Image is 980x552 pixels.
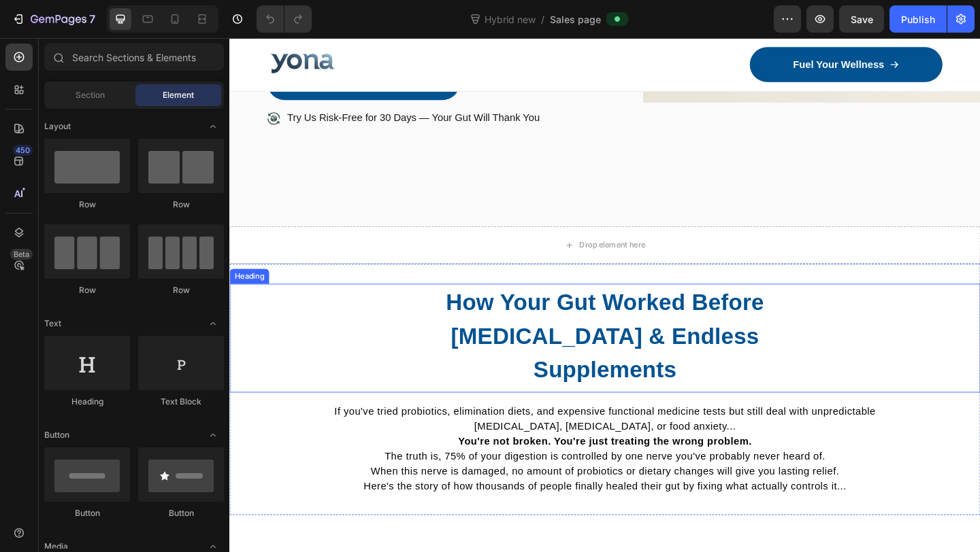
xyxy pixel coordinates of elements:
[550,12,601,27] span: Sales page
[613,22,713,36] p: Fuel Your Wellness
[235,273,582,375] strong: How Your Gut Worked Before [MEDICAL_DATA] & Endless Supplements
[248,432,568,444] strong: You're not broken. You're just treating the wrong problem.
[138,396,224,408] div: Text Block
[44,284,130,296] div: Row
[114,400,702,428] span: If you've tried probiotics, elimination diets, and expensive functional medicine tests but still ...
[163,89,194,101] span: Element
[44,429,69,441] span: Button
[202,313,224,334] span: Toggle open
[44,396,130,408] div: Heading
[202,424,224,446] span: Toggle open
[13,145,33,156] div: 450
[169,449,649,460] span: The truth is, 75% of your digestion is controlled by one nerve you've probably never heard of.
[229,38,980,552] iframe: Design area
[889,5,947,33] button: Publish
[44,44,224,71] input: Search Sections & Elements
[3,253,40,265] div: Heading
[76,89,105,101] span: Section
[380,220,453,230] div: Drop element here
[10,249,33,260] div: Beta
[257,5,312,33] div: Undo/Redo
[44,120,71,133] span: Layout
[541,12,544,27] span: /
[44,317,61,330] span: Text
[566,10,776,48] a: Fuel Your Wellness
[138,284,224,296] div: Row
[5,5,101,33] button: 7
[202,116,224,137] span: Toggle open
[89,11,95,27] p: 7
[482,12,538,27] span: Hybrid new
[851,14,873,25] span: Save
[153,465,663,477] span: When this nerve is damaged, no amount of probiotics or dietary changes will give you lasting relief.
[146,481,671,493] span: Here's the story of how thousands of people finally healed their gut by fixing what actually cont...
[63,80,338,94] p: Try Us Risk-Free for 30 Days — Your Gut Will Thank You
[44,507,130,519] div: Button
[839,5,884,33] button: Save
[901,12,935,27] div: Publish
[44,199,130,211] div: Row
[138,507,224,519] div: Button
[138,199,224,211] div: Row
